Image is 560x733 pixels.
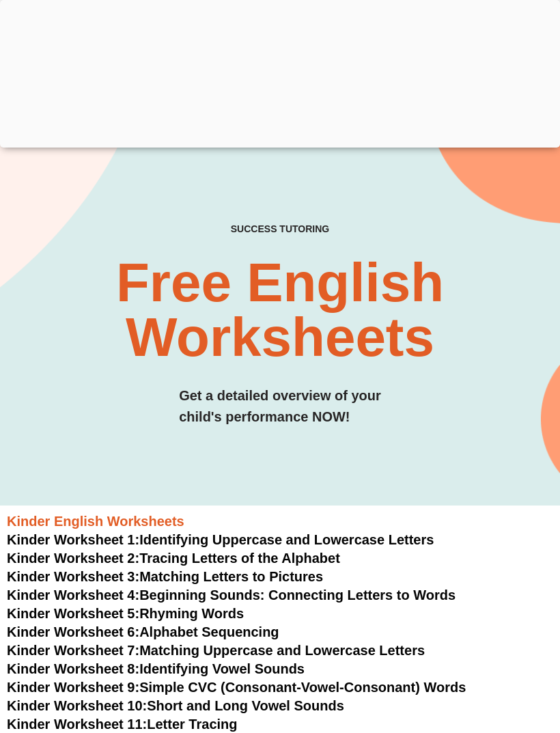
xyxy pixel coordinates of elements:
[179,385,381,428] h3: Get a detailed overview of your child's performance NOW!
[7,643,425,658] a: Kinder Worksheet 7:Matching Uppercase and Lowercase Letters
[7,587,456,603] a: Kinder Worksheet 4:Beginning Sounds: Connecting Letters to Words
[7,624,139,639] span: Kinder Worksheet 6:
[7,717,147,732] span: Kinder Worksheet 11:
[7,680,466,695] a: Kinder Worksheet 9:Simple CVC (Consonant-Vowel-Consonant) Words
[7,606,244,621] a: Kinder Worksheet 5:Rhyming Words
[7,624,279,639] a: Kinder Worksheet 6:Alphabet Sequencing
[7,569,139,584] span: Kinder Worksheet 3:
[7,587,139,603] span: Kinder Worksheet 4:
[7,698,344,713] a: Kinder Worksheet 10:Short and Long Vowel Sounds
[7,661,305,676] a: Kinder Worksheet 8:Identifying Vowel Sounds
[7,680,139,695] span: Kinder Worksheet 9:
[7,569,323,584] a: Kinder Worksheet 3:Matching Letters to Pictures
[7,698,147,713] span: Kinder Worksheet 10:
[7,661,139,676] span: Kinder Worksheet 8:
[7,717,238,732] a: Kinder Worksheet 11:Letter Tracing
[7,532,434,547] a: Kinder Worksheet 1:Identifying Uppercase and Lowercase Letters
[113,255,446,365] h2: Free English Worksheets​
[7,606,139,621] span: Kinder Worksheet 5:
[7,551,139,566] span: Kinder Worksheet 2:
[7,551,340,566] a: Kinder Worksheet 2:Tracing Letters of the Alphabet
[7,643,139,658] span: Kinder Worksheet 7:
[7,532,139,547] span: Kinder Worksheet 1:
[206,223,355,235] h4: SUCCESS TUTORING​
[7,512,553,530] h3: Kinder English Worksheets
